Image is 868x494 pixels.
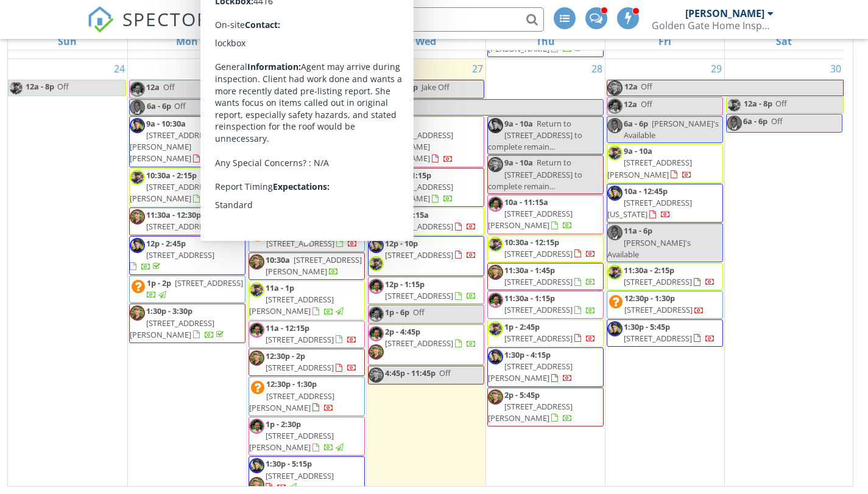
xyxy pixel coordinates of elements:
[368,277,484,304] a: 12p - 1:15p [STREET_ADDRESS]
[607,197,692,220] span: [STREET_ADDRESS][US_STATE]
[369,170,384,185] img: jasonnagelinternachicertifiedhomeinspector.png
[266,458,312,469] span: 1:30p - 5:15p
[624,145,652,156] span: 9a - 10a
[439,367,451,378] span: Off
[487,195,604,234] a: 10a - 11:15a [STREET_ADDRESS][PERSON_NAME]
[488,237,503,252] img: img_6586.jpeg
[385,238,418,249] span: 12p - 10p
[487,291,604,318] a: 11:30a - 1:15p [STREET_ADDRESS]
[266,282,294,293] span: 11a - 1p
[266,226,310,237] span: 10a - 11:30a
[249,419,264,434] img: williammillerheadshot.png
[368,236,484,276] a: 12p - 10p [STREET_ADDRESS]
[385,209,476,232] a: 10a - 11:15a [STREET_ADDRESS]
[130,100,145,115] img: lenfreemanheadshot.png
[130,170,145,185] img: img_6586.jpeg
[266,334,334,345] span: [STREET_ADDRESS]
[385,82,418,92] span: 12a - 12p
[589,59,605,78] a: Go to August 28, 2025
[266,322,357,345] a: 11a - 12:15p [STREET_ADDRESS]
[249,282,345,316] a: 11a - 1p [STREET_ADDRESS][PERSON_NAME]
[385,367,436,378] span: 4:45p - 11:45p
[129,304,245,343] a: 1:30p - 3:30p [STREET_ADDRESS][PERSON_NAME]
[504,265,596,287] a: 11:30a - 1:45p [STREET_ADDRESS]
[504,389,540,400] span: 2p - 5:45p
[488,361,573,383] span: [STREET_ADDRESS][PERSON_NAME]
[174,100,186,111] span: Off
[146,249,214,260] span: [STREET_ADDRESS]
[130,318,214,340] span: [STREET_ADDRESS][PERSON_NAME]
[249,350,264,366] img: jasonnagelinternachicertifiedhomeinspector.png
[87,16,222,42] a: SPECTORA
[641,81,652,92] span: Off
[624,321,715,344] a: 1:30p - 5:45p [STREET_ADDRESS]
[249,254,264,270] img: jasonnagelinternachicertifiedhomeinspector.png
[607,225,623,240] img: lenfreemanheadshot.png
[130,238,214,272] a: 12p - 2:45p [STREET_ADDRESS]
[607,291,723,318] a: 12:30p - 1:30p [STREET_ADDRESS]
[624,225,652,236] span: 11a - 6p
[249,224,365,251] a: 10a - 11:30a [STREET_ADDRESS]
[624,333,692,344] span: [STREET_ADDRESS]
[129,116,245,167] a: 9a - 10:30a [STREET_ADDRESS][PERSON_NAME][PERSON_NAME]
[487,263,604,290] a: 11:30a - 1:45p [STREET_ADDRESS]
[249,252,365,280] a: 10:30a [STREET_ADDRESS][PERSON_NAME]
[504,304,573,315] span: [STREET_ADDRESS]
[249,321,365,348] a: 11a - 12:15p [STREET_ADDRESS]
[249,477,264,492] img: jasonnagelinternachicertifiedhomeinspector.png
[385,221,453,232] span: [STREET_ADDRESS]
[369,118,453,164] a: 9a - 11a [STREET_ADDRESS][PERSON_NAME][PERSON_NAME]
[624,186,668,197] span: 10a - 12:45p
[369,130,453,164] span: [STREET_ADDRESS][PERSON_NAME][PERSON_NAME]
[385,209,429,220] span: 10a - 11:15a
[369,118,384,133] img: williammillerheadshot.png
[249,118,334,152] a: 9a - 10a [STREET_ADDRESS][PERSON_NAME]
[607,80,623,96] img: jasonnagelinternachicertifiedhomeinspector.png
[369,326,384,341] img: williammillerheadshot.png
[249,198,334,220] span: [STREET_ADDRESS][PERSON_NAME]
[385,307,409,318] span: 1p - 6p
[488,321,503,336] img: img_6586.jpeg
[368,207,484,235] a: 10a - 11:15a [STREET_ADDRESS]
[146,82,160,92] span: 12a
[488,197,503,212] img: williammillerheadshot.png
[369,170,453,204] a: 9:30a - 1:15p [STREET_ADDRESS][PERSON_NAME]
[504,118,533,129] span: 9a - 10a
[249,184,365,224] a: 10a - 12p [STREET_ADDRESS][PERSON_NAME]
[369,82,384,97] img: jakelyonashihomeinspector.png
[488,349,573,383] a: 1:30p - 4:15p [STREET_ADDRESS][PERSON_NAME]
[385,279,476,301] a: 12p - 1:15p [STREET_ADDRESS]
[249,322,264,338] img: williammillerheadshot.png
[9,80,24,96] img: img_6586.jpeg
[727,116,742,131] img: lenfreemanheadshot.png
[488,8,584,54] a: [STREET_ADDRESS][PERSON_NAME][PERSON_NAME]
[147,277,243,300] a: 1p - 2p [STREET_ADDRESS]
[266,322,309,333] span: 11a - 12:15p
[488,293,503,308] img: williammillerheadshot.png
[266,118,295,129] span: 9a - 10a
[130,238,145,253] img: jakelyonashihomeinspector.png
[266,226,358,248] a: 10a - 11:30a [STREET_ADDRESS]
[130,181,214,204] span: [STREET_ADDRESS][PERSON_NAME]
[727,97,742,113] img: img_6586.jpeg
[266,470,334,481] span: [STREET_ADDRESS]
[504,265,555,276] span: 11:30a - 1:45p
[771,116,783,127] span: Off
[488,389,573,423] a: 2p - 5:45p [STREET_ADDRESS][PERSON_NAME]
[266,378,317,389] span: 12:30p - 1:30p
[130,170,226,204] a: 10:30a - 2:15p [STREET_ADDRESS][PERSON_NAME]
[146,221,214,232] span: [STREET_ADDRESS]
[266,362,334,373] span: [STREET_ADDRESS]
[624,304,693,315] span: [STREET_ADDRESS]
[369,344,384,360] img: jasonnagelinternachicertifiedhomeinspector.png
[295,33,318,50] a: Tuesday
[130,118,145,133] img: jakelyonashihomeinspector.png
[607,237,691,260] span: [PERSON_NAME]'s Available
[147,277,171,288] span: 1p - 2p
[369,307,384,322] img: williammillerheadshot.png
[743,97,773,113] span: 12a - 8p
[607,157,692,179] span: [STREET_ADDRESS][PERSON_NAME]
[266,458,334,492] a: 1:30p - 5:15p [STREET_ADDRESS]
[504,293,596,315] a: 11:30a - 1:15p [STREET_ADDRESS]
[385,326,476,349] a: 2p - 4:45p [STREET_ADDRESS]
